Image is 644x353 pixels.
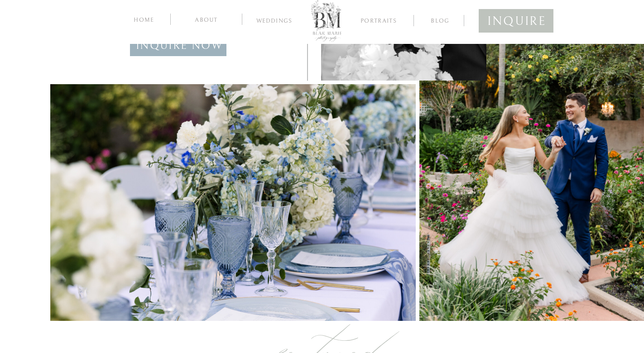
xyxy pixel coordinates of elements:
a: Weddings [250,18,298,27]
a: Inquire now [106,36,252,62]
a: blog [423,16,458,24]
a: home [132,15,156,24]
a: Portraits [357,18,400,26]
a: inquire [487,10,545,28]
a: about [185,15,228,24]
